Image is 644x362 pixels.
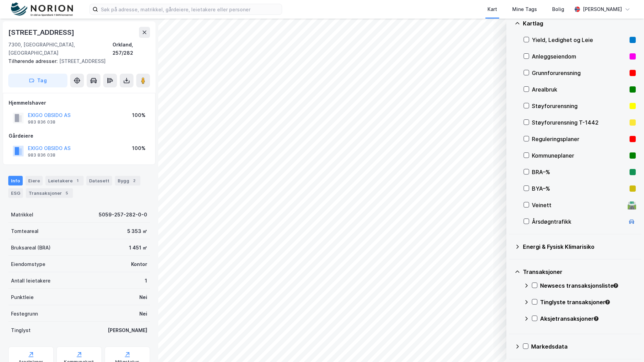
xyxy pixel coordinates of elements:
[11,244,51,252] div: Bruksareal (BRA)
[552,5,564,13] div: Bolig
[8,27,76,38] div: [STREET_ADDRESS]
[532,184,627,193] div: BYA–%
[9,99,150,107] div: Hjemmelshaver
[540,281,636,290] div: Newsecs transaksjonsliste
[127,227,147,235] div: 5 353 ㎡
[132,111,146,119] div: 100%
[26,188,73,198] div: Transaksjoner
[132,144,146,152] div: 100%
[9,132,150,140] div: Gårdeiere
[129,244,147,252] div: 1 451 ㎡
[532,135,627,143] div: Reguleringsplaner
[11,227,39,235] div: Tomteareal
[115,176,140,185] div: Bygg
[28,119,55,125] div: 983 836 038
[112,41,150,57] div: Orkland, 257/282
[532,118,627,127] div: Støyforurensning T-1442
[540,315,636,323] div: Aksjetransaksjoner
[532,52,627,61] div: Anleggseiendom
[8,58,59,64] span: Tilhørende adresser:
[523,19,636,28] div: Kartlag
[532,85,627,94] div: Arealbruk
[8,57,144,65] div: [STREET_ADDRESS]
[540,298,636,306] div: Tinglyste transaksjoner
[532,168,627,176] div: BRA–%
[532,151,627,160] div: Kommuneplaner
[74,177,81,184] div: 1
[63,190,70,196] div: 5
[11,211,33,219] div: Matrikkel
[11,277,51,285] div: Antall leietakere
[583,5,622,13] div: [PERSON_NAME]
[139,293,147,301] div: Nei
[532,201,625,209] div: Veinett
[532,36,627,44] div: Yield, Ledighet og Leie
[11,260,45,268] div: Eiendomstype
[610,329,644,362] div: Kontrollprogram for chat
[532,102,627,110] div: Støyforurensning
[108,326,147,334] div: [PERSON_NAME]
[145,277,147,285] div: 1
[8,188,23,198] div: ESG
[28,152,55,158] div: 983 836 038
[523,243,636,251] div: Energi & Fysisk Klimarisiko
[604,299,611,305] div: Tooltip anchor
[98,4,282,14] input: Søk på adresse, matrikkel, gårdeiere, leietakere eller personer
[131,260,147,268] div: Kontor
[627,201,636,210] div: 🛣️
[532,69,627,77] div: Grunnforurensning
[531,342,636,351] div: Markedsdata
[613,283,619,289] div: Tooltip anchor
[11,310,38,318] div: Festegrunn
[131,177,138,184] div: 2
[8,176,23,185] div: Info
[11,293,34,301] div: Punktleie
[99,211,147,219] div: 5059-257-282-0-0
[11,326,31,334] div: Tinglyst
[487,5,497,13] div: Kart
[523,268,636,276] div: Transaksjoner
[8,41,112,57] div: 7300, [GEOGRAPHIC_DATA], [GEOGRAPHIC_DATA]
[25,176,43,185] div: Eiere
[512,5,537,13] div: Mine Tags
[11,2,73,17] img: norion-logo.80e7a08dc31c2e691866.png
[8,74,67,87] button: Tag
[139,310,147,318] div: Nei
[593,316,599,322] div: Tooltip anchor
[86,176,112,185] div: Datasett
[532,217,625,226] div: Årsdøgntrafikk
[610,329,644,362] iframe: Chat Widget
[45,176,84,185] div: Leietakere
